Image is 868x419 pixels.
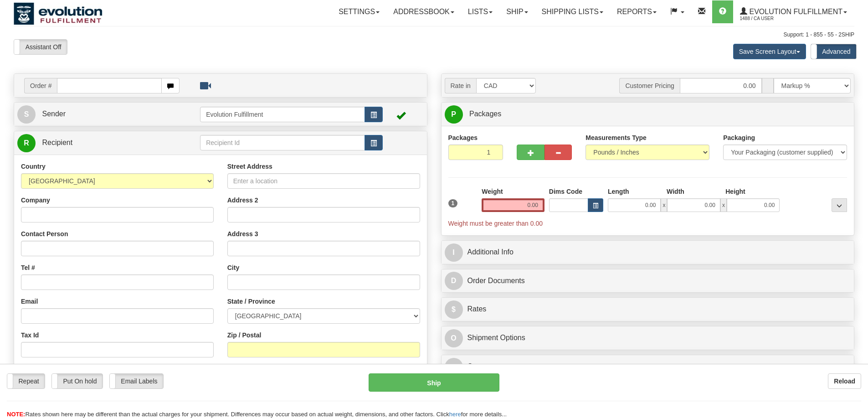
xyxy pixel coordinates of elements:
[733,0,854,23] a: Evolution Fulfillment 1488 / CA User
[445,272,851,290] a: DOrder Documents
[21,331,39,340] label: Tax Id
[445,78,476,93] span: Rate in
[445,272,463,290] span: D
[200,107,365,122] input: Sender Id
[21,263,35,272] label: Tel #
[21,297,38,306] label: Email
[586,133,647,142] label: Measurements Type
[448,199,458,207] span: 1
[445,105,463,124] span: P
[482,187,503,196] label: Weight
[469,110,501,118] span: Packages
[733,44,806,59] button: Save Screen Layout
[720,198,727,212] span: x
[661,198,667,212] span: x
[332,0,386,23] a: Settings
[24,78,57,93] span: Order #
[14,31,854,39] div: Support: 1 - 855 - 55 - 2SHIP
[811,44,856,59] label: Advanced
[200,135,365,150] input: Recipient Id
[386,0,461,23] a: Addressbook
[832,198,847,212] div: ...
[461,0,499,23] a: Lists
[42,110,66,118] span: Sender
[445,358,463,376] span: C
[445,243,463,262] span: I
[747,8,842,16] span: Evolution Fulfillment
[227,173,420,189] input: Enter a location
[227,229,258,238] label: Address 3
[667,187,684,196] label: Width
[535,0,610,23] a: Shipping lists
[610,0,663,23] a: Reports
[448,220,543,227] span: Weight must be greater than 0.00
[17,134,36,152] span: R
[17,134,180,152] a: R Recipient
[740,14,808,23] span: 1488 / CA User
[619,78,679,93] span: Customer Pricing
[445,105,851,124] a: P Packages
[369,373,499,392] button: Ship
[52,374,103,388] label: Put On hold
[21,162,46,171] label: Country
[608,187,629,196] label: Length
[17,105,200,124] a: S Sender
[227,162,272,171] label: Street Address
[7,411,25,418] span: NOTE:
[227,263,239,272] label: City
[445,300,851,319] a: $Rates
[7,374,45,388] label: Repeat
[21,229,68,238] label: Contact Person
[448,133,478,142] label: Packages
[723,133,755,142] label: Packaging
[445,329,463,347] span: O
[227,196,258,205] label: Address 2
[828,373,861,389] button: Reload
[445,357,851,376] a: CContents
[14,40,67,54] label: Assistant Off
[847,163,867,256] iframe: chat widget
[445,243,851,262] a: IAdditional Info
[17,105,36,124] span: S
[14,2,103,25] img: logo1488.jpg
[21,196,50,205] label: Company
[227,331,262,340] label: Zip / Postal
[499,0,534,23] a: Ship
[227,297,275,306] label: State / Province
[449,411,461,418] a: here
[110,374,163,388] label: Email Labels
[42,139,72,146] span: Recipient
[445,300,463,319] span: $
[445,329,851,347] a: OShipment Options
[834,378,855,385] b: Reload
[725,187,745,196] label: Height
[549,187,582,196] label: Dims Code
